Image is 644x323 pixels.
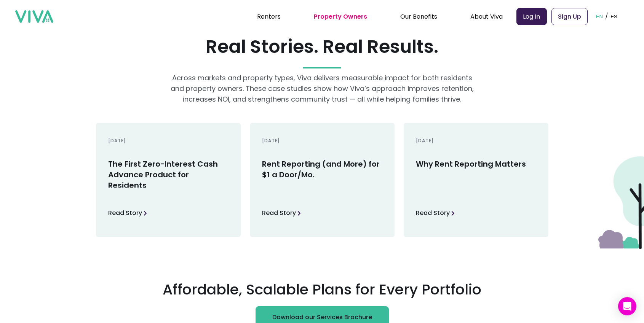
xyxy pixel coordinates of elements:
h3: Rent Reporting (and More) for $1 a Door/Mo. [262,159,382,188]
img: arrow [451,211,455,216]
a: Log In [516,8,547,25]
a: [DATE]Rent Reporting (and More) for $1 a Door/Mo.Read Storyarrow [250,123,395,237]
a: [DATE]The First Zero-Interest Cash Advance Product for ResidentsRead Storyarrow [96,123,241,237]
button: ES [608,5,620,28]
a: [DATE]Why Rent Reporting MattersRead Storyarrow [404,123,548,237]
p: [DATE] [108,135,126,146]
p: Read Story [262,207,296,219]
img: arrow [297,211,301,216]
div: About Viva [470,7,503,26]
p: Read Story [108,207,142,219]
div: Open Intercom Messenger [618,297,636,315]
img: arrow [144,211,147,216]
img: viva [15,10,53,23]
img: trees [598,156,644,249]
p: [DATE] [262,135,280,146]
p: / [605,11,608,22]
h2: Affordable, Scalable Plans for Every Portfolio [163,280,481,299]
h3: The First Zero-Interest Cash Advance Product for Residents [108,159,229,188]
p: Across markets and property types, Viva delivers measurable impact for both residents and propert... [170,73,475,105]
div: Our Benefits [400,7,437,26]
a: Sign Up [551,8,588,25]
h3: Why Rent Reporting Matters [416,159,526,188]
p: Read Story [416,207,450,219]
a: Property Owners [314,12,367,21]
a: Renters [257,12,281,21]
button: EN [594,5,606,28]
p: [DATE] [416,135,434,146]
h2: Real Stories. Real Results. [75,36,570,57]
